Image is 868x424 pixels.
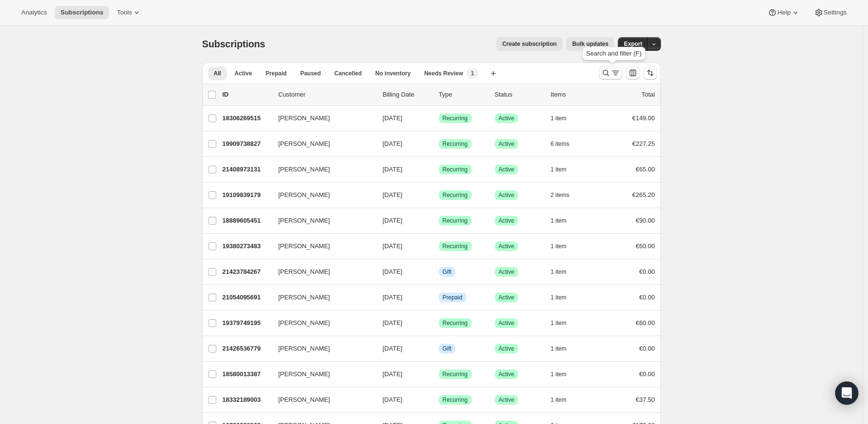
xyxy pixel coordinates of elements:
span: Create subscription [502,40,557,48]
div: Type [439,90,487,99]
span: Recurring [443,140,468,148]
span: Recurring [443,217,468,225]
span: Active [499,396,515,404]
span: Help [777,9,790,16]
p: 19909738827 [223,139,271,149]
div: 18580013387[PERSON_NAME][DATE]SuccessRecurringSuccessActive1 item€0.00 [223,367,655,381]
span: €60.00 [636,242,655,250]
span: 6 items [551,140,570,148]
button: 1 item [551,342,577,355]
span: Bulk updates [572,40,608,48]
div: 18332189003[PERSON_NAME][DATE]SuccessRecurringSuccessActive1 item€37.50 [223,393,655,407]
span: Gift [443,345,452,353]
span: [DATE] [383,370,403,378]
p: 21423784267 [223,267,271,277]
p: Customer [279,90,375,99]
p: 19380273483 [223,241,271,251]
span: €90.00 [636,217,655,224]
span: Export [624,40,642,48]
span: Active [499,191,515,199]
div: 21423784267[PERSON_NAME][DATE]InfoGiftSuccessActive1 item€0.00 [223,265,655,279]
button: 1 item [551,393,577,407]
button: 2 items [551,188,580,202]
span: Recurring [443,166,468,173]
button: [PERSON_NAME] [273,187,369,203]
span: [PERSON_NAME] [279,318,330,328]
button: [PERSON_NAME] [273,162,369,177]
p: Billing Date [383,90,431,99]
span: Active [235,70,252,77]
p: 19379749195 [223,318,271,328]
button: [PERSON_NAME] [273,111,369,126]
span: Active [499,268,515,276]
button: Export [618,37,648,51]
span: Subscriptions [202,39,266,49]
span: Active [499,294,515,301]
button: 1 item [551,367,577,381]
span: Recurring [443,370,468,378]
p: 21054095691 [223,293,271,302]
span: [PERSON_NAME] [279,344,330,353]
button: Analytics [15,6,53,19]
span: €37.50 [636,396,655,403]
span: No inventory [375,70,410,77]
span: [DATE] [383,268,403,275]
span: Active [499,114,515,122]
p: 21408973131 [223,165,271,174]
button: Create new view [486,67,501,80]
p: 18580013387 [223,369,271,379]
span: €0.00 [639,268,655,275]
span: Recurring [443,114,468,122]
span: Active [499,370,515,378]
span: [PERSON_NAME] [279,190,330,200]
div: 19379749195[PERSON_NAME][DATE]SuccessRecurringSuccessActive1 item€60.00 [223,316,655,330]
button: Customize table column order and visibility [626,66,640,80]
span: [PERSON_NAME] [279,113,330,123]
span: 1 item [551,166,567,173]
span: Subscriptions [60,9,103,16]
span: Recurring [443,191,468,199]
span: 1 item [551,319,567,327]
div: 21426536779[PERSON_NAME][DATE]InfoGiftSuccessActive1 item€0.00 [223,342,655,355]
p: 19109839179 [223,190,271,200]
span: 1 item [551,217,567,225]
p: 18306269515 [223,113,271,123]
span: Recurring [443,319,468,327]
button: [PERSON_NAME] [273,315,369,331]
span: [DATE] [383,217,403,224]
p: 18889605451 [223,216,271,226]
button: [PERSON_NAME] [273,367,369,382]
button: Search and filter results [599,66,622,80]
span: 1 item [551,268,567,276]
button: Subscriptions [55,6,109,19]
button: [PERSON_NAME] [273,136,369,152]
span: 1 item [551,396,567,404]
span: €149.00 [632,114,655,122]
span: Needs Review [424,70,463,77]
p: Total [642,90,655,99]
span: [DATE] [383,114,403,122]
button: Help [762,6,806,19]
span: [PERSON_NAME] [279,216,330,226]
span: 1 item [551,370,567,378]
p: Status [495,90,543,99]
button: [PERSON_NAME] [273,341,369,356]
button: [PERSON_NAME] [273,213,369,228]
span: 1 item [551,345,567,353]
button: Sort the results [644,66,657,80]
span: €0.00 [639,370,655,378]
div: 18306269515[PERSON_NAME][DATE]SuccessRecurringSuccessActive1 item€149.00 [223,112,655,125]
p: 18332189003 [223,395,271,405]
span: [PERSON_NAME] [279,395,330,405]
span: Active [499,345,515,353]
span: Active [499,217,515,225]
span: [DATE] [383,242,403,250]
span: [PERSON_NAME] [279,139,330,149]
button: [PERSON_NAME] [273,290,369,305]
div: IDCustomerBilling DateTypeStatusItemsTotal [223,90,655,99]
span: All [214,70,221,77]
span: €0.00 [639,294,655,301]
span: 1 [471,70,474,77]
span: Settings [824,9,847,16]
span: Analytics [21,9,47,16]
